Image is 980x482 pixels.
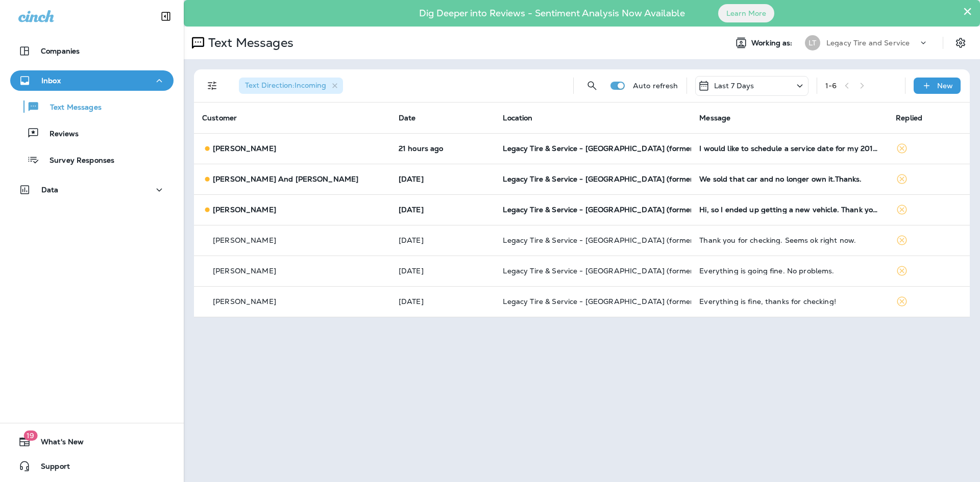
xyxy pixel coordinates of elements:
span: 19 [23,430,37,441]
p: [PERSON_NAME] [213,206,276,214]
p: Sep 17, 2025 10:48 AM [399,297,487,306]
span: Support [31,462,70,474]
span: Legacy Tire & Service - [GEOGRAPHIC_DATA] (formerly Chalkville Auto & Tire Service) [503,266,807,275]
div: 1 - 6 [825,82,837,90]
button: Search Messages [582,75,602,96]
div: Thank you for checking. Seems ok right now. [699,236,879,244]
p: Auto refresh [633,82,678,90]
span: Date [399,113,416,122]
p: Sep 20, 2025 11:51 AM [399,267,487,275]
span: Legacy Tire & Service - [GEOGRAPHIC_DATA] (formerly Chalkville Auto & Tire Service) [503,144,807,153]
p: [PERSON_NAME] And [PERSON_NAME] [213,175,358,183]
div: Everything is fine, thanks for checking! [699,297,879,306]
span: Legacy Tire & Service - [GEOGRAPHIC_DATA] (formerly Chalkville Auto & Tire Service) [503,297,807,306]
button: Close [963,3,972,19]
button: Settings [951,34,970,52]
div: Text Direction:Incoming [239,78,343,94]
p: [PERSON_NAME] [213,236,276,244]
span: Customer [202,113,237,122]
div: We sold that car and no longer own it.Thanks. [699,175,879,183]
span: Location [503,113,532,122]
p: Legacy Tire and Service [826,39,910,47]
button: Companies [10,41,174,61]
button: Support [10,456,174,476]
p: [PERSON_NAME] [213,144,276,153]
p: Sep 29, 2025 01:02 PM [399,144,487,153]
span: Legacy Tire & Service - [GEOGRAPHIC_DATA] (formerly Chalkville Auto & Tire Service) [503,205,807,214]
span: Text Direction : Incoming [245,81,326,90]
p: [PERSON_NAME] [213,267,276,275]
button: Text Messages [10,96,174,117]
p: Sep 21, 2025 11:23 AM [399,236,487,244]
p: Sep 26, 2025 10:56 AM [399,206,487,214]
div: Everything is going fine. No problems. [699,267,879,275]
button: Inbox [10,70,174,91]
button: Collapse Sidebar [152,6,180,27]
p: Last 7 Days [714,82,754,90]
span: Legacy Tire & Service - [GEOGRAPHIC_DATA] (formerly Chalkville Auto & Tire Service) [503,236,807,245]
p: [PERSON_NAME] [213,297,276,306]
button: Reviews [10,122,174,144]
button: Data [10,180,174,200]
span: Replied [896,113,922,122]
button: 19What's New [10,432,174,452]
p: Inbox [41,77,61,85]
p: Companies [41,47,80,55]
span: Message [699,113,730,122]
p: Text Messages [40,103,102,113]
p: Sep 28, 2025 07:40 PM [399,175,487,183]
p: New [937,82,953,90]
span: Working as: [751,39,795,47]
p: Text Messages [204,35,293,50]
span: What's New [31,438,84,450]
button: Survey Responses [10,149,174,170]
span: Legacy Tire & Service - [GEOGRAPHIC_DATA] (formerly Chalkville Auto & Tire Service) [503,174,807,184]
div: I would like to schedule a service date for my 2017 Rogue. Is it possible to come early Friday, O... [699,144,879,153]
p: Reviews [39,130,79,139]
div: Hi, so I ended up getting a new vehicle. Thank you for your concern and will return for needed se... [699,206,879,214]
button: Learn More [718,4,774,22]
button: Filters [202,75,223,96]
p: Survey Responses [39,156,114,166]
div: LT [805,35,820,50]
p: Dig Deeper into Reviews - Sentiment Analysis Now Available [389,12,715,15]
p: Data [41,186,59,194]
